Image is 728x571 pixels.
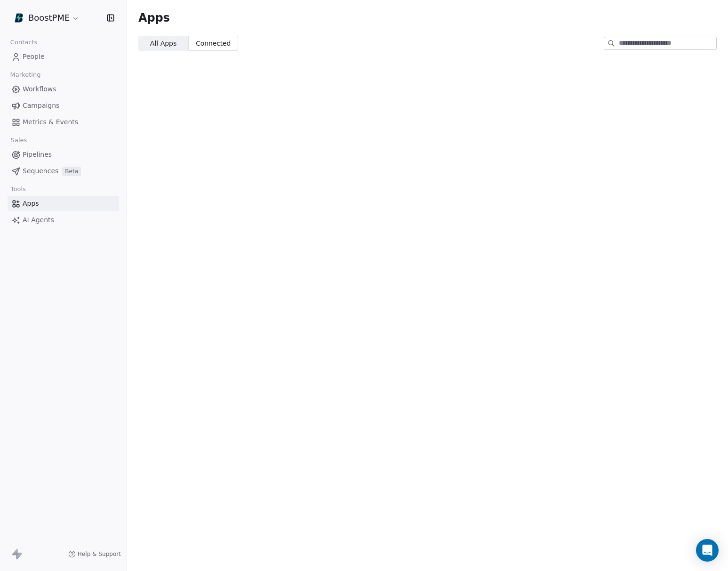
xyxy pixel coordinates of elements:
[23,117,78,127] span: Metrics & Events
[11,10,81,26] button: BoostPME
[23,101,59,111] span: Campaigns
[7,133,31,147] span: Sales
[23,84,56,94] span: Workflows
[8,147,119,162] a: Pipelines
[8,196,119,211] a: Apps
[138,11,170,25] span: Apps
[8,98,119,113] a: Campaigns
[8,163,119,179] a: SequencesBeta
[8,81,119,97] a: Workflows
[8,212,119,228] a: AI Agents
[6,68,45,82] span: Marketing
[78,550,121,558] span: Help & Support
[23,199,39,209] span: Apps
[7,182,30,196] span: Tools
[8,49,119,64] a: People
[62,167,81,176] span: Beta
[68,550,121,558] a: Help & Support
[23,150,52,160] span: Pipelines
[23,166,58,176] span: Sequences
[23,52,45,62] span: People
[13,12,24,24] img: IconBoostPME.png
[6,35,41,49] span: Contacts
[8,114,119,130] a: Metrics & Events
[23,215,54,225] span: AI Agents
[28,12,70,24] span: BoostPME
[150,39,176,48] span: All Apps
[696,539,719,562] div: Open Intercom Messenger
